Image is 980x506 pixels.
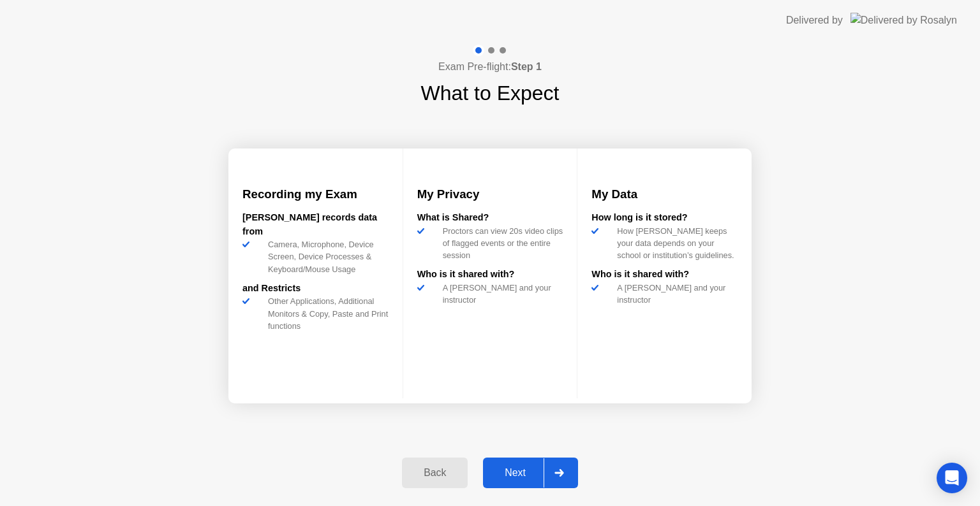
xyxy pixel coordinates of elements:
[438,59,542,75] h4: Exam Pre-flight:
[242,211,389,238] div: [PERSON_NAME] records data from
[612,282,738,306] div: A [PERSON_NAME] and your instructor
[591,268,738,282] div: Who is it shared with?
[421,78,560,108] h1: What to Expect
[417,211,563,225] div: What is Shared?
[483,458,578,488] button: Next
[406,467,464,479] div: Back
[242,282,389,296] div: and Restricts
[612,225,738,262] div: How [PERSON_NAME] keeps your data depends on your school or institution’s guidelines.
[417,185,563,203] h3: My Privacy
[438,225,563,262] div: Proctors can view 20s video clips of flagged events or the entire session
[263,238,389,275] div: Camera, Microphone, Device Screen, Device Processes & Keyboard/Mouse Usage
[786,13,843,28] div: Delivered by
[850,13,957,27] img: Delivered by Rosalyn
[591,185,738,203] h3: My Data
[511,61,542,72] b: Step 1
[438,282,563,306] div: A [PERSON_NAME] and your instructor
[263,295,389,332] div: Other Applications, Additional Monitors & Copy, Paste and Print functions
[487,467,544,479] div: Next
[242,185,389,203] h3: Recording my Exam
[937,463,967,493] div: Open Intercom Messenger
[591,211,738,225] div: How long is it stored?
[417,268,563,282] div: Who is it shared with?
[402,458,468,488] button: Back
